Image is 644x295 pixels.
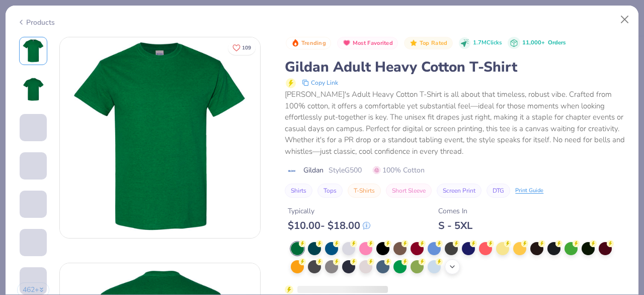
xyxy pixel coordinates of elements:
img: User generated content [20,218,21,245]
button: Like [228,40,256,55]
span: Gildan [303,165,324,175]
div: 11,000+ [522,39,566,47]
img: Front [21,39,45,63]
button: copy to clipboard [299,77,341,89]
span: Orders [548,39,566,46]
button: Badge Button [286,37,331,50]
img: User generated content [20,141,21,168]
img: brand logo [285,167,298,175]
div: Gildan Adult Heavy Cotton T-Shirt [285,57,627,77]
button: Tops [317,184,343,198]
span: Style G500 [329,165,362,175]
button: Short Sleeve [386,184,432,198]
img: User generated content [20,256,21,283]
img: User generated content [20,180,21,207]
div: Comes In [438,206,472,216]
button: T-Shirts [348,184,381,198]
img: Top Rated sort [410,39,418,47]
div: Products [17,17,55,28]
img: Trending sort [291,39,299,47]
button: Badge Button [404,37,452,50]
button: DTG [487,184,510,198]
div: [PERSON_NAME]'s Adult Heavy Cotton T-Shirt is all about that timeless, robust vibe. Crafted from ... [285,89,627,157]
button: Badge Button [337,37,398,50]
span: 1.7M Clicks [473,39,502,47]
button: Shirts [285,184,312,198]
span: 109 [242,45,251,50]
span: Trending [301,40,326,46]
div: Print Guide [515,187,543,195]
button: Screen Print [437,184,481,198]
span: 100% Cotton [373,165,425,175]
button: Close [615,10,634,29]
div: Typically [288,206,370,216]
img: Front [60,37,260,238]
div: S - 5XL [438,219,472,232]
span: Most Favorited [353,40,393,46]
img: Most Favorited sort [343,39,351,47]
div: $ 10.00 - $ 18.00 [288,219,370,232]
img: Back [21,77,45,101]
span: Top Rated [420,40,448,46]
